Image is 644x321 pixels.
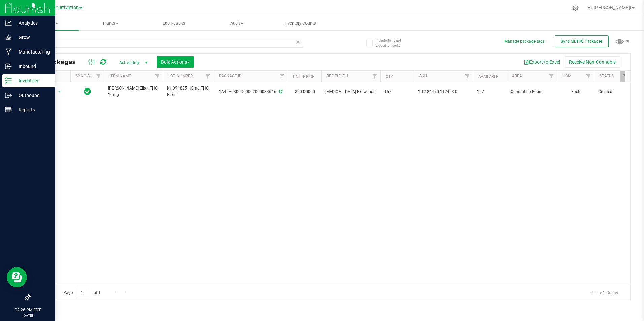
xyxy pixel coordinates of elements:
a: Filter [583,71,594,82]
p: Grow [12,33,52,41]
span: Plants [79,20,142,26]
span: Inventory Counts [275,20,325,26]
a: Filter [369,71,380,82]
a: Lot Number [168,74,193,78]
span: Bulk Actions [161,59,190,65]
a: Qty [386,74,393,79]
a: Inventory Counts [269,16,332,30]
button: Export to Excel [519,56,565,68]
span: 1 - 1 of 1 items [586,288,623,298]
span: 157 [477,88,503,95]
span: Created [598,88,627,95]
span: $20.00000 [292,87,318,97]
p: Inventory [12,77,52,85]
span: 157 [384,88,410,95]
input: 1 [77,288,89,298]
span: Cultivation [55,5,79,11]
span: Sync METRC Packages [561,39,603,44]
span: Page of 1 [58,288,106,298]
p: Inbound [12,62,52,70]
span: Audit [206,20,268,26]
div: Manage settings [571,5,580,11]
button: Bulk Actions [157,56,194,68]
iframe: Resource center [7,267,27,287]
a: Ref Field 1 [327,74,349,78]
a: Filter [152,71,163,82]
p: 02:26 PM EDT [3,307,52,313]
a: Sync Status [76,74,102,78]
button: Sync METRC Packages [555,35,609,47]
p: [DATE] [3,313,52,318]
p: Reports [12,106,52,114]
a: Plants [79,16,142,30]
span: In Sync [84,87,91,96]
a: SKU [419,74,427,78]
a: Lab Results [142,16,205,30]
span: [PERSON_NAME]-Elixir THC 10mg [108,85,159,98]
inline-svg: Reports [5,106,12,113]
button: Manage package tags [504,39,545,44]
a: Filter [546,71,557,82]
p: Manufacturing [12,48,52,56]
span: 1.12.84470.112423.0 [418,88,469,95]
span: [MEDICAL_DATA] Extraction [325,88,376,95]
button: Receive Non-Cannabis [565,56,620,68]
a: Filter [93,71,104,82]
a: Item Name [109,74,131,78]
span: Hi, [PERSON_NAME]! [587,5,631,10]
inline-svg: Manufacturing [5,48,12,55]
a: Status [600,74,614,78]
inline-svg: Inbound [5,63,12,70]
inline-svg: Inventory [5,77,12,84]
a: Filter [620,71,631,82]
a: Filter [202,71,214,82]
span: Clear [296,38,300,46]
inline-svg: Grow [5,34,12,41]
a: UOM [562,74,571,78]
span: Include items not tagged for facility [376,38,409,48]
a: Unit Price [293,74,314,79]
a: Filter [277,71,288,82]
a: Filter [462,71,473,82]
div: 1A42A0300000002000033646 [213,88,289,95]
span: Lab Results [154,20,194,26]
p: Outbound [12,91,52,99]
inline-svg: Outbound [5,92,12,99]
a: Available [478,74,498,79]
a: Audit [205,16,268,30]
span: Sync from Compliance System [278,89,282,94]
a: Area [512,74,522,78]
inline-svg: Analytics [5,20,12,26]
a: Package ID [219,74,242,78]
span: Each [561,88,590,95]
input: Search Package ID, Item Name, SKU, Lot or Part Number... [30,38,303,48]
span: select [55,87,64,96]
span: KI- 091825- 10mg THC Elixir [167,85,210,98]
span: All Packages [35,58,83,66]
p: Analytics [12,19,52,27]
span: Quarantine Room [511,88,553,95]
